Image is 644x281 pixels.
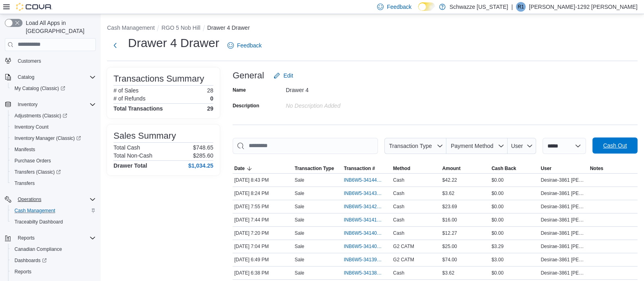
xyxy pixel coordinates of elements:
[393,165,411,172] span: Method
[490,268,539,278] div: $0.00
[11,206,96,215] span: Cash Management
[588,164,638,173] button: Notes
[233,228,293,238] div: [DATE] 7:20 PM
[233,202,293,211] div: [DATE] 7:55 PM
[14,219,63,225] span: Traceabilty Dashboard
[14,180,35,187] span: Transfers
[344,189,390,198] button: INB6W5-3414371
[18,196,41,203] span: Operations
[114,87,138,94] h6: # of Sales
[14,135,81,142] span: Inventory Manager (Classic)
[14,158,51,164] span: Purchase Orders
[393,243,414,250] span: G2 CATM
[344,202,390,211] button: INB6W5-3414232
[344,256,382,263] span: INB6W5-3413938
[518,2,524,12] span: R1
[442,256,457,263] span: $74.00
[11,122,52,132] a: Inventory Count
[14,85,65,92] span: My Catalog (Classic)
[442,165,460,172] span: Amount
[295,230,304,236] p: Sale
[8,121,99,133] button: Inventory Count
[418,11,419,11] span: Dark Mode
[511,2,513,12] p: |
[529,2,638,12] p: [PERSON_NAME]-1292 [PERSON_NAME]
[8,255,99,266] a: Dashboards
[418,2,435,11] input: Dark Mode
[541,270,586,276] span: Desirae-3861 [PERSON_NAME]
[8,205,99,216] button: Cash Management
[11,133,96,143] span: Inventory Manager (Classic)
[11,84,68,93] a: My Catalog (Classic)
[14,72,37,82] button: Catalog
[592,137,638,154] button: Cash Out
[344,255,390,265] button: INB6W5-3413938
[295,203,304,210] p: Sale
[11,178,96,188] span: Transfers
[207,87,213,94] p: 28
[295,270,304,276] p: Sale
[295,217,304,223] p: Sale
[295,256,304,263] p: Sale
[393,177,405,183] span: Cash
[11,145,38,154] a: Manifests
[442,203,457,210] span: $23.69
[14,269,31,275] span: Reports
[2,72,99,83] button: Catalog
[8,144,99,155] button: Manifests
[393,190,405,197] span: Cash
[14,100,41,109] button: Inventory
[233,138,378,154] input: This is a search bar. As you type, the results lower in the page will automatically filter.
[114,152,153,159] h6: Total Non-Cash
[18,58,41,64] span: Customers
[14,72,96,82] span: Catalog
[14,257,47,264] span: Dashboards
[286,84,394,93] div: Drawer 4
[207,105,213,112] h4: 29
[344,268,390,278] button: INB6W5-3413885
[193,152,213,159] p: $285.60
[233,71,264,80] h3: General
[11,133,84,143] a: Inventory Manager (Classic)
[541,190,586,197] span: Desirae-3861 [PERSON_NAME]
[11,256,50,265] a: Dashboards
[233,255,293,265] div: [DATE] 6:49 PM
[491,165,516,172] span: Cash Back
[11,267,96,277] span: Reports
[161,25,200,31] button: RGO 5 Nob Hill
[442,190,454,197] span: $3.62
[344,230,382,236] span: INB6W5-3414068
[516,2,526,12] div: Reggie-1292 Gutierrez
[442,230,457,236] span: $12.27
[295,177,304,183] p: Sale
[234,165,245,172] span: Date
[389,143,432,149] span: Transaction Type
[8,166,99,178] a: Transfers (Classic)
[14,100,96,109] span: Inventory
[237,41,262,49] span: Feedback
[344,175,390,185] button: INB6W5-3414458
[11,206,58,215] a: Cash Management
[8,155,99,166] button: Purchase Orders
[511,143,523,149] span: User
[286,99,394,109] div: No Description added
[233,215,293,225] div: [DATE] 7:44 PM
[2,232,99,244] button: Reports
[18,74,34,80] span: Catalog
[114,162,147,169] h4: Drawer Total
[344,228,390,238] button: INB6W5-3414068
[11,244,65,254] a: Canadian Compliance
[8,216,99,228] button: Traceabilty Dashboard
[344,165,375,172] span: Transaction #
[14,246,62,252] span: Canadian Compliance
[344,270,382,276] span: INB6W5-3413885
[114,95,145,102] h6: # of Refunds
[603,142,627,150] span: Cash Out
[107,24,638,33] nav: An example of EuiBreadcrumbs
[11,244,96,254] span: Canadian Compliance
[344,243,382,250] span: INB6W5-3414015
[11,111,96,121] span: Adjustments (Classic)
[233,189,293,198] div: [DATE] 8:24 PM
[490,242,539,251] div: $3.29
[393,203,405,210] span: Cash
